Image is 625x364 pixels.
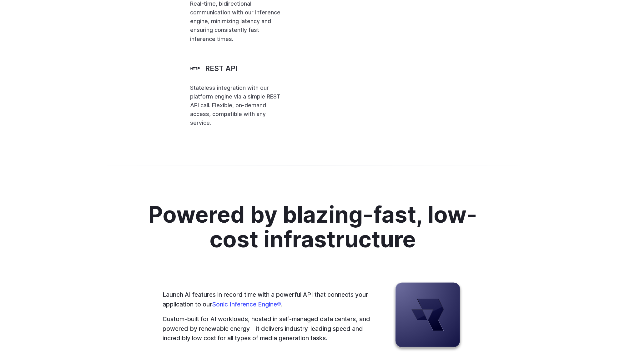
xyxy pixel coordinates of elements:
[205,63,238,73] h3: REST API
[139,202,487,251] h2: Powered by blazing-fast, low-cost infrastructure
[163,314,373,343] p: Custom-built for AI workloads, hosted in self-managed data centers, and powered by renewable ener...
[163,290,373,309] p: Launch AI features in record time with a powerful API that connects your application to our .
[212,301,281,308] a: Sonic Inference Engine®
[190,83,282,128] p: Stateless integration with our platform engine via a simple REST API call. Flexible, on-demand ac...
